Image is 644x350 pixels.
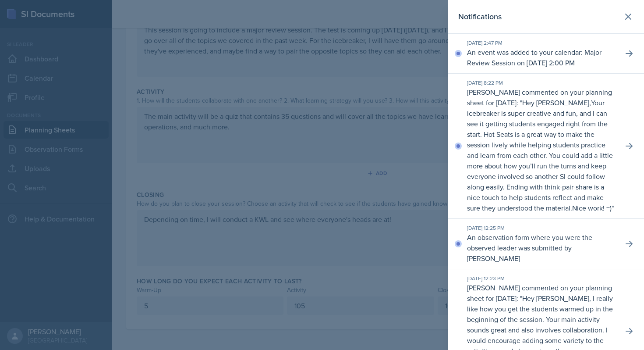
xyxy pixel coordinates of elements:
p: [PERSON_NAME] commented on your planning sheet for [DATE]: " " [467,87,616,213]
div: [DATE] 8:22 PM [467,79,616,87]
div: [DATE] 2:47 PM [467,39,616,47]
p: An observation form where you were the observed leader was submitted by [PERSON_NAME] [467,232,616,264]
h2: Notifications [458,11,502,23]
div: [DATE] 12:23 PM [467,275,616,282]
p: An event was added to your calendar: Major Review Session on [DATE] 2:00 PM [467,47,616,68]
p: Your icebreaker is super creative and fun, and I can see it getting students engaged right from t... [467,98,613,213]
div: [DATE] 12:25 PM [467,224,616,232]
p: Hey [PERSON_NAME], [522,98,591,107]
p: Nice work! =) [572,203,612,213]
